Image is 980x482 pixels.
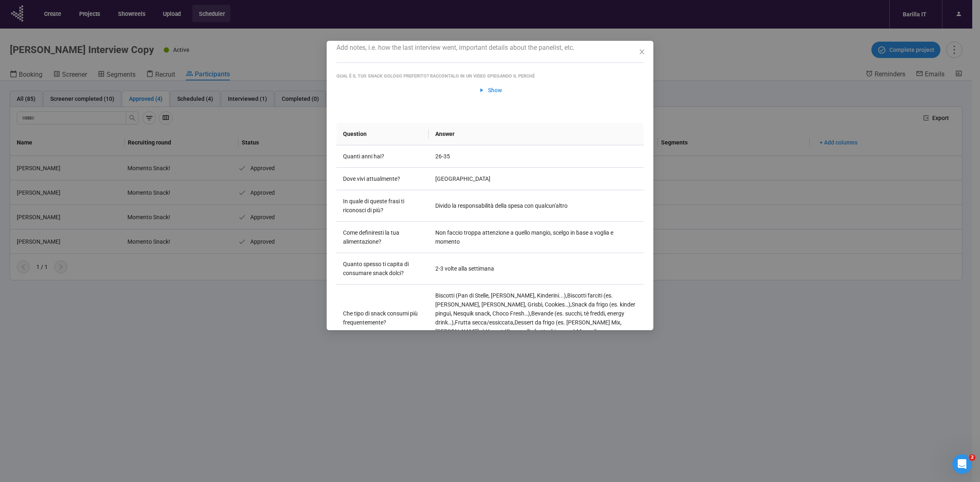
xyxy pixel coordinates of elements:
[336,73,644,80] div: Qual è il tuo snack goloso preferito? Raccontalo in un video spiegando il perchè
[488,86,502,95] span: Show
[429,253,644,284] td: 2-3 volte alla settimana
[429,123,644,145] th: Answer
[336,190,429,222] td: In quale di queste frasi ti riconosci di più?
[336,145,429,168] td: Quanti anni hai?
[429,145,644,168] td: 26-35
[429,168,644,190] td: [GEOGRAPHIC_DATA]
[969,454,976,461] span: 2
[637,48,646,57] button: Close
[336,42,644,53] p: Add notes, i.e. how the last interview went, important details about the panelist, etc.
[336,222,429,253] td: Come definiresti la tua alimentazione?
[336,284,429,352] td: Che tipo di snack consumi più frequentemente?
[429,284,644,352] td: Biscotti (Pan di Stelle, [PERSON_NAME], Kinderini...) , Biscotti farciti (es. [PERSON_NAME], [PER...
[336,253,429,284] td: Quanto spesso ti capita di consumare snack dolci?
[639,49,645,55] span: close
[336,168,429,190] td: Dove vivi attualmente?
[472,84,509,97] button: Show
[429,190,644,222] td: Divido la responsabilità della spesa con qualcun'altro
[952,454,972,474] iframe: Intercom live chat
[429,222,644,253] td: Non faccio troppa attenzione a quello mangio, scelgo in base a voglia e momento
[336,123,429,145] th: Question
